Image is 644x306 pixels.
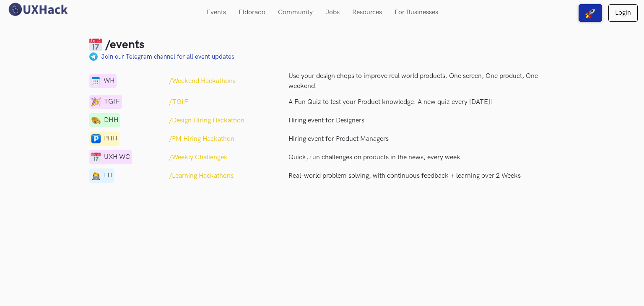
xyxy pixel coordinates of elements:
span: PHH [104,134,117,144]
a: /TGIF [169,97,188,107]
p: A Fun Quiz to test your Product knowledge. A new quiz every [DATE]! [288,97,555,107]
span: WH [104,76,114,86]
img: rocket [585,8,595,18]
img: calendar-1 [91,97,101,106]
img: Calendar [89,39,102,51]
a: /Learning Hackathons [169,171,234,181]
p: Real-world problem solving, with continuous feedback + learning over 2 Weeks [288,171,555,181]
a: /Weekend Hackathons [169,76,236,86]
a: /PM Hiring Hackathon [169,134,234,144]
a: Join our Telegram channel for all event updates [101,52,234,62]
a: For Businesses [388,4,444,21]
a: Eldorado [232,4,272,21]
img: lady [91,171,101,180]
p: Quick, fun challenges on products in the news, every week [288,153,555,163]
a: /Weekly Challenges [169,153,227,163]
img: telegram [91,116,101,125]
img: UXHack logo [6,2,69,17]
a: parkingPHH [89,137,119,145]
h3: /events [105,38,144,52]
a: Login [608,4,638,22]
a: Resources [346,4,388,21]
a: /Design Hiring Hackathon [169,116,244,126]
span: LH [104,171,112,181]
img: calendar-1 [91,153,101,162]
a: telegramDHH [89,119,120,127]
a: Community [272,4,319,21]
span: TGIF [104,97,120,107]
a: Hiring event for Product Managers [288,134,555,144]
a: Jobs [319,4,346,21]
img: calendar-1 [91,76,100,86]
span: DHH [104,115,118,125]
a: Hiring event for Designers [288,116,555,126]
span: UXH WC [104,152,130,162]
img: parking [91,134,101,143]
p: Use your design chops to improve real world products. One screen, One product, One weekend! [288,71,555,91]
img: palette [89,52,98,61]
a: Events [200,4,232,21]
